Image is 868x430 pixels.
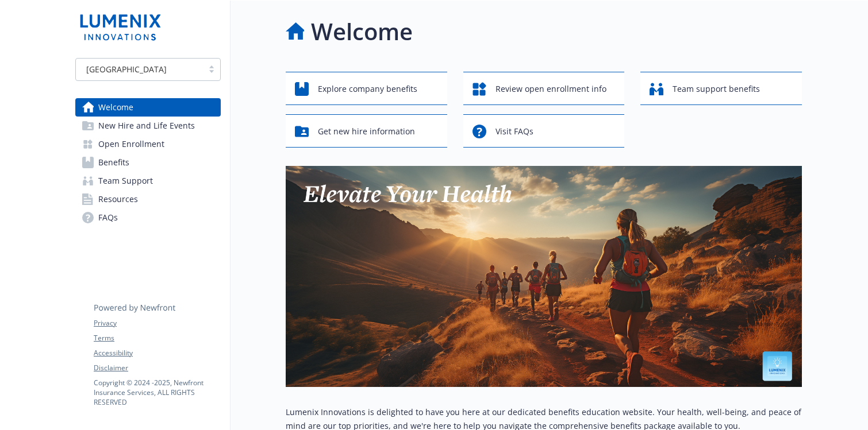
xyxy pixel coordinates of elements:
a: Disclaimer [94,363,220,373]
span: Open Enrollment [98,135,164,153]
a: Accessibility [94,348,220,358]
span: Welcome [98,98,133,117]
span: New Hire and Life Events [98,117,195,135]
button: Visit FAQs [463,114,625,148]
span: Review open enrollment info [496,78,606,100]
a: Resources [75,190,221,208]
span: Benefits [98,153,129,172]
span: [GEOGRAPHIC_DATA] [82,63,197,75]
button: Get new hire information [286,114,447,148]
img: overview page banner [286,166,802,387]
span: Visit FAQs [496,121,533,142]
a: Welcome [75,98,221,117]
a: New Hire and Life Events [75,117,221,135]
a: Terms [94,333,220,343]
a: Privacy [94,318,220,328]
span: Explore company benefits [318,78,417,100]
a: Team Support [75,172,221,190]
a: Benefits [75,153,221,172]
p: Copyright © 2024 - 2025 , Newfront Insurance Services, ALL RIGHTS RESERVED [94,378,220,407]
button: Team support benefits [640,72,802,105]
a: Open Enrollment [75,135,221,153]
span: Resources [98,190,138,208]
a: FAQs [75,208,221,227]
span: Team support benefits [673,78,760,100]
span: FAQs [98,208,118,227]
span: Team Support [98,172,153,190]
button: Review open enrollment info [463,72,625,105]
span: Get new hire information [318,121,415,142]
span: [GEOGRAPHIC_DATA] [86,63,167,75]
h1: Welcome [311,14,413,49]
button: Explore company benefits [286,72,447,105]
